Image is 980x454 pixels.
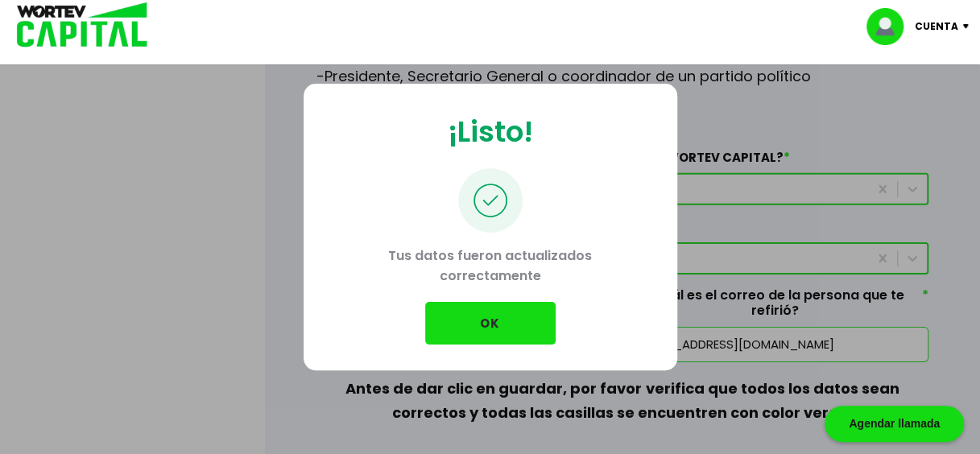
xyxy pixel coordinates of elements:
p: ¡Listo! [448,109,533,154]
button: OK [425,302,556,345]
p: Cuenta [915,14,958,39]
div: Agendar llamada [825,406,964,442]
img: icon-down [958,24,980,29]
img: profile-image [866,8,915,45]
img: palomita [458,168,523,233]
p: Tus datos fueron actualizados correctamente [329,233,651,302]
